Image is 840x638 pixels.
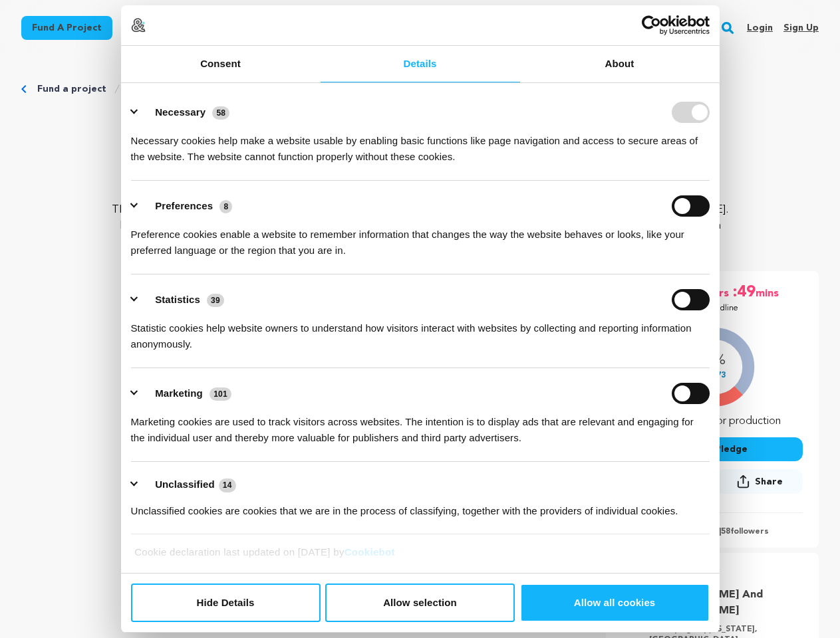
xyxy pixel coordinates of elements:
[716,469,803,494] button: Share
[756,282,781,303] span: mins
[747,17,773,39] a: Login
[21,16,112,40] a: Fund a project
[131,477,244,493] button: Unclassified (14)
[131,123,710,165] div: Necessary cookies help make a website usable by enabling basic functions like page navigation and...
[321,46,520,82] a: Details
[325,584,515,622] button: Allow selection
[131,18,146,33] img: logo
[131,217,710,259] div: Preference cookies enable a website to remember information that changes the way the website beha...
[21,159,819,175] p: [GEOGRAPHIC_DATA], [US_STATE] | Film Short
[155,106,206,118] label: Necessary
[593,15,710,35] a: Usercentrics Cookiebot - opens in a new window
[155,387,203,399] label: Marketing
[755,475,783,488] span: Share
[219,478,236,492] span: 14
[212,106,229,120] span: 58
[721,528,730,536] span: 58
[21,175,819,191] p: Drama
[131,195,241,217] button: Preferences (8)
[219,200,232,213] span: 8
[131,383,240,404] button: Marketing (101)
[131,289,233,310] button: Statistics (39)
[124,544,716,570] div: Cookie declaration last updated on [DATE] by
[21,117,819,149] p: The Birthday Song
[131,584,321,622] button: Hide Details
[716,469,803,499] span: Share
[732,282,756,303] span: :49
[520,584,710,622] button: Allow all cookies
[713,282,732,303] span: hrs
[155,294,200,305] label: Statistics
[37,82,106,96] a: Fund a project
[520,46,720,82] a: About
[649,587,795,619] a: Goto Megan Trufant Tillman And Kimiko Matsuda-Lawrence profile
[101,202,739,250] p: THE BIRTHDAY SONG is an intimate remembering of [PERSON_NAME]’s 13th birthday on the eve of Hurri...
[155,200,213,211] label: Preferences
[21,82,819,96] div: Breadcrumb
[131,493,710,519] div: Unclassified cookies are cookies that we are in the process of classifying, together with the pro...
[131,404,710,446] div: Marketing cookies are used to track visitors across websites. The intention is to display ads tha...
[345,546,395,558] a: Cookiebot
[131,102,238,123] button: Necessary (58)
[210,387,231,401] span: 101
[783,17,819,39] a: Sign up
[121,46,321,82] a: Consent
[131,310,710,352] div: Statistic cookies help website owners to understand how visitors interact with websites by collec...
[207,294,224,307] span: 39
